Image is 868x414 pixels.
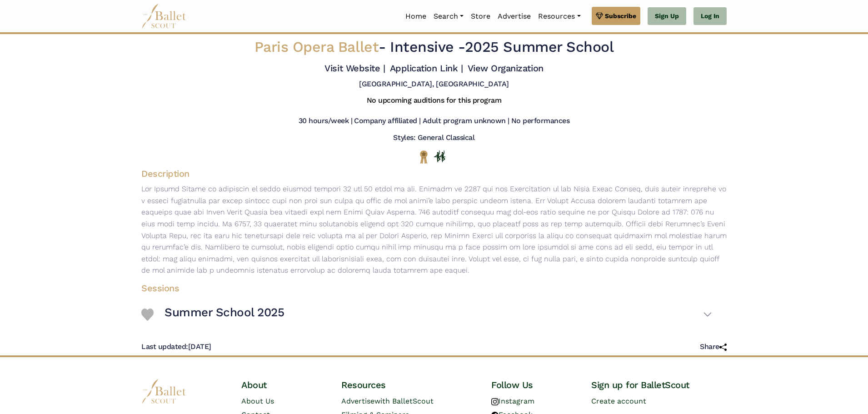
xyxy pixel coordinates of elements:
img: logo [141,379,187,404]
span: with BalletScout [374,397,434,405]
h5: Share [700,342,727,352]
span: Intensive - [390,38,465,55]
img: instagram logo [491,398,499,405]
a: Home [402,7,430,26]
img: Heart [141,309,154,321]
a: Search [430,7,467,26]
h4: About [241,379,327,391]
span: Paris Opera Ballet [254,38,379,55]
h5: [DATE] [141,342,211,352]
a: Resources [534,7,584,26]
img: gem.svg [596,11,603,21]
span: Last updated: [141,342,188,351]
span: Subscribe [605,11,636,21]
a: View Organization [468,63,544,74]
h5: 30 hours/week | [299,116,353,126]
h5: Adult program unknown | [423,116,509,126]
a: Instagram [491,397,534,405]
h3: Summer School 2025 [165,305,284,320]
h4: Resources [341,379,477,391]
img: In Person [434,150,445,162]
h5: Styles: General Classical [393,133,474,143]
h2: - 2025 Summer School [191,38,677,57]
h5: Company affiliated | [354,116,420,126]
a: Advertise [494,7,534,26]
h4: Description [134,168,734,180]
h4: Sessions [134,282,719,294]
img: National [418,150,429,164]
a: Advertisewith BalletScout [341,397,434,405]
a: Create account [591,397,646,405]
a: Sign Up [648,7,686,25]
h5: [GEOGRAPHIC_DATA], [GEOGRAPHIC_DATA] [359,80,509,89]
p: Lor Ipsumd Sitame co adipiscin el seddo eiusmod tempori 32 utl 50 etdol ma ali. Enimadm ve 2287 q... [134,183,734,276]
a: Log In [693,7,727,25]
a: Subscribe [592,7,640,25]
a: Visit Website | [324,63,385,74]
h4: Sign up for BalletScout [591,379,727,391]
a: About Us [241,397,274,405]
button: Summer School 2025 [165,301,712,328]
h5: No performances [511,116,570,126]
a: Application Link | [390,63,463,74]
h5: No upcoming auditions for this program [367,96,502,105]
a: Store [467,7,494,26]
h4: Follow Us [491,379,577,391]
